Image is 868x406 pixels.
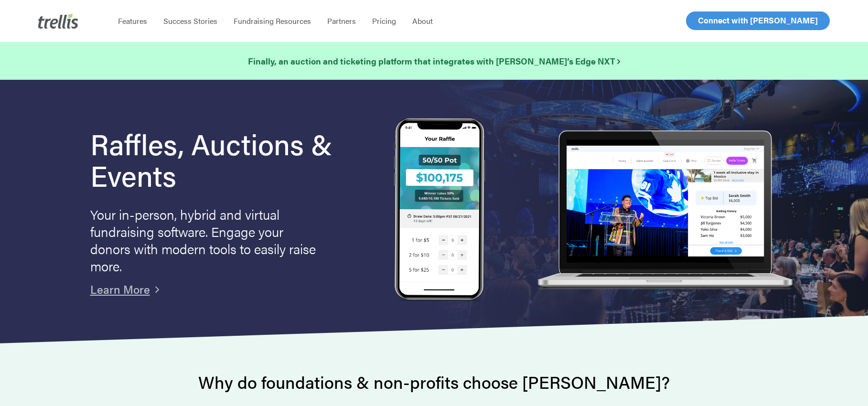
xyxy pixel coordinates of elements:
[248,54,620,68] a: Finally, an auction and ticketing platform that integrates with [PERSON_NAME]’s Edge NXT
[319,16,364,26] a: Partners
[90,205,320,274] p: Your in-person, hybrid and virtual fundraising software. Engage your donors with modern tools to ...
[404,16,441,26] a: About
[532,130,797,290] img: rafflelaptop_mac_optim.png
[248,55,620,67] strong: Finally, an auction and ticketing platform that integrates with [PERSON_NAME]’s Edge NXT
[364,16,404,26] a: Pricing
[234,15,311,26] span: Fundraising Resources
[686,11,830,30] a: Connect with [PERSON_NAME]
[372,15,396,26] span: Pricing
[90,281,150,297] a: Learn More
[394,118,485,303] img: Trellis Raffles, Auctions and Event Fundraising
[118,15,147,26] span: Features
[225,16,319,26] a: Fundraising Resources
[90,128,360,191] h1: Raffles, Auctions & Events
[38,13,78,29] img: Trellis
[90,373,778,392] h2: Why do foundations & non-profits choose [PERSON_NAME]?
[412,15,433,26] span: About
[110,16,155,26] a: Features
[698,14,818,26] span: Connect with [PERSON_NAME]
[155,16,225,26] a: Success Stories
[327,15,356,26] span: Partners
[163,15,217,26] span: Success Stories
